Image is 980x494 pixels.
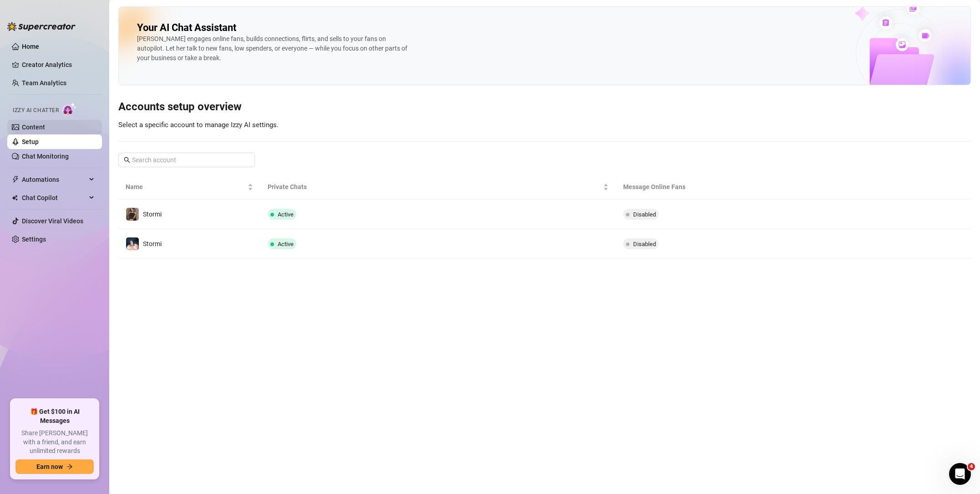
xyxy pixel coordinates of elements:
[22,57,95,72] a: Creator Analytics
[22,172,86,187] span: Automations
[260,175,615,200] th: Private Chats
[36,463,63,470] span: Earn now
[22,138,39,145] a: Setup
[132,155,242,165] input: Search account
[7,22,76,31] img: logo-BBDzfeDw.svg
[268,182,601,192] span: Private Chats
[66,463,73,470] span: arrow-right
[13,106,59,115] span: Izzy AI Chatter
[12,195,18,201] img: Chat Copilot
[22,43,39,50] a: Home
[22,123,45,131] a: Content
[126,182,246,192] span: Name
[22,236,46,243] a: Settings
[143,211,162,218] span: Stormi
[143,240,162,247] span: Stormi
[633,241,656,247] span: Disabled
[124,157,130,163] span: search
[968,463,975,470] span: 4
[278,211,294,218] span: Active
[15,429,94,456] span: Share [PERSON_NAME] with a friend, and earn unlimited rewards
[126,208,139,221] img: Stormi
[22,153,69,160] a: Chat Monitoring
[137,34,410,63] div: [PERSON_NAME] engages online fans, builds connections, flirts, and sells to your fans on autopilo...
[22,217,83,225] a: Discover Viral Videos
[22,79,66,87] a: Team Analytics
[62,103,76,116] img: AI Chatter
[118,121,279,129] span: Select a specific account to manage Izzy AI settings.
[12,176,19,183] span: thunderbolt
[22,190,86,205] span: Chat Copilot
[633,211,656,218] span: Disabled
[126,237,139,250] img: Stormi
[118,175,260,200] th: Name
[15,459,94,474] button: Earn nowarrow-right
[15,407,94,425] span: 🎁 Get $100 in AI Messages
[137,21,236,34] h2: Your AI Chat Assistant
[949,463,971,485] iframe: Intercom live chat
[278,241,294,247] span: Active
[616,175,853,200] th: Message Online Fans
[118,100,971,114] h3: Accounts setup overview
